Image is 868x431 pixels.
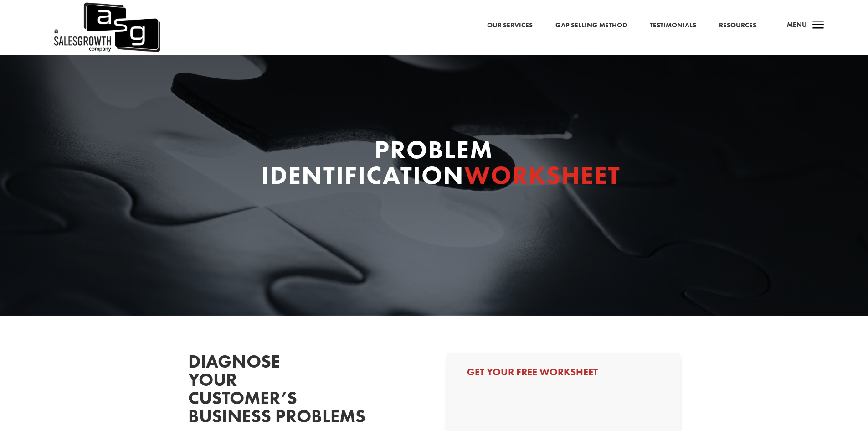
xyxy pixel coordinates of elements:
span: Worksheet [464,159,621,192]
span: Menu [787,20,807,29]
span: a [809,16,827,35]
h3: Get Your Free Worksheet [467,367,660,382]
h1: Problem Identification [261,137,607,192]
a: Testimonials [650,20,696,31]
h2: Diagnose your customer’s business problems [188,353,325,430]
a: Our Services [487,20,533,31]
a: Gap Selling Method [555,20,627,31]
a: Resources [719,20,756,31]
